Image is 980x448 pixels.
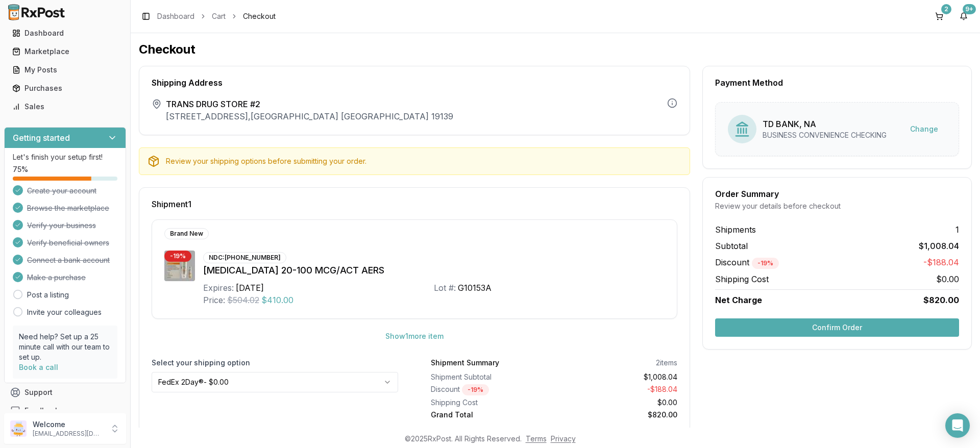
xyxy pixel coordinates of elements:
[4,25,126,41] button: Dashboard
[164,251,195,281] img: Combivent Respimat 20-100 MCG/ACT AERS
[715,201,959,211] div: Review your details before checkout
[955,8,972,24] button: 9+
[431,397,550,408] div: Shipping Cost
[10,420,27,437] img: User avatar
[377,327,452,345] button: Show1more item
[945,413,970,438] div: Open Intercom Messenger
[33,419,104,430] p: Welcome
[212,11,226,21] a: Cart
[931,8,947,24] button: 2
[923,294,959,306] span: $820.00
[936,273,959,285] span: $0.00
[8,24,122,42] a: Dashboard
[164,251,191,262] div: - 19 %
[12,102,118,112] div: Sales
[33,430,104,438] p: [EMAIL_ADDRESS][DOMAIN_NAME]
[12,65,118,75] div: My Posts
[558,384,678,395] div: - $188.04
[203,252,286,263] div: NDC: [PHONE_NUMBER]
[12,28,118,38] div: Dashboard
[4,383,126,402] button: Support
[8,61,122,79] a: My Posts
[13,152,117,162] p: Let's finish your setup first!
[551,434,576,443] a: Privacy
[27,272,86,283] span: Make a purchase
[4,4,69,20] img: RxPost Logo
[4,402,126,420] button: Feedback
[27,220,96,231] span: Verify your business
[763,130,887,140] div: BUSINESS CONVENIENCE CHECKING
[526,434,547,443] a: Terms
[4,98,126,115] button: Sales
[261,294,293,306] span: $410.00
[236,282,264,294] div: [DATE]
[431,410,550,420] div: Grand Total
[19,363,58,371] a: Book a call
[12,83,118,93] div: Purchases
[27,203,109,213] span: Browse the marketplace
[558,372,678,382] div: $1,008.04
[157,11,194,21] a: Dashboard
[27,290,69,300] a: Post a listing
[19,332,111,362] p: Need help? Set up a 25 minute call with our team to set up.
[763,118,887,130] div: TD BANK, NA
[152,79,677,87] div: Shipping Address
[13,164,28,175] span: 75 %
[27,255,110,265] span: Connect a bank account
[715,190,959,198] div: Order Summary
[8,97,122,116] a: Sales
[941,4,951,14] div: 2
[902,120,946,138] button: Change
[243,11,276,21] span: Checkout
[166,98,453,110] span: TRANS DRUG STORE #2
[955,223,959,236] span: 1
[715,295,762,305] span: Net Charge
[157,11,276,21] nav: breadcrumb
[166,156,681,166] div: Review your shipping options before submitting your order.
[963,4,976,14] div: 9+
[715,257,779,267] span: Discount
[4,62,126,78] button: My Posts
[152,200,191,208] span: Shipment 1
[12,46,118,57] div: Marketplace
[919,240,959,252] span: $1,008.04
[923,256,959,269] span: -$188.04
[166,110,453,122] p: [STREET_ADDRESS] , [GEOGRAPHIC_DATA] [GEOGRAPHIC_DATA] 19139
[4,43,126,60] button: Marketplace
[203,294,225,306] div: Price:
[715,273,769,285] span: Shipping Cost
[27,186,96,196] span: Create your account
[139,41,972,58] h1: Checkout
[715,79,959,87] div: Payment Method
[13,132,70,144] h3: Getting started
[24,406,59,416] span: Feedback
[431,384,550,395] div: Discount
[558,397,678,408] div: $0.00
[752,258,779,269] div: - 19 %
[8,42,122,61] a: Marketplace
[4,80,126,96] button: Purchases
[203,282,234,294] div: Expires:
[431,372,550,382] div: Shipment Subtotal
[715,240,748,252] span: Subtotal
[458,282,492,294] div: G10153A
[462,384,489,395] div: - 19 %
[558,410,678,420] div: $820.00
[715,223,756,236] span: Shipments
[8,79,122,97] a: Purchases
[227,294,259,306] span: $504.02
[27,307,102,317] a: Invite your colleagues
[152,358,398,368] label: Select your shipping option
[164,228,209,239] div: Brand New
[27,238,109,248] span: Verify beneficial owners
[431,358,499,368] div: Shipment Summary
[434,282,456,294] div: Lot #:
[715,318,959,337] button: Confirm Order
[203,263,665,278] div: [MEDICAL_DATA] 20-100 MCG/ACT AERS
[656,358,677,368] div: 2 items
